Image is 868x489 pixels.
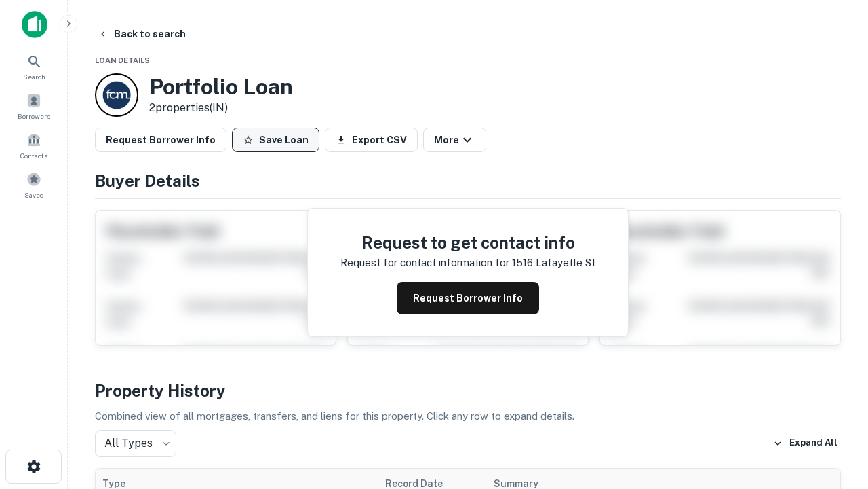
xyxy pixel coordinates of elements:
span: Contacts [20,150,47,161]
span: Loan Details [95,56,150,65]
iframe: Chat Widget [800,380,868,446]
a: Contacts [4,127,64,164]
button: Save Loan [232,128,319,152]
h3: Portfolio Loan [149,74,293,100]
a: Search [4,48,64,85]
button: Back to search [92,22,191,46]
button: More [423,128,486,152]
button: Expand All [770,433,841,454]
h4: Buyer Details [95,168,841,193]
button: Export CSV [325,128,418,152]
a: Saved [4,166,64,203]
span: Borrowers [18,111,50,122]
p: 1516 lafayette st [512,255,595,271]
img: capitalize-icon.png [22,11,47,38]
div: All Types [95,430,176,457]
h4: Request to get contact info [340,230,595,255]
span: Search [23,71,45,82]
h4: Property History [95,378,841,403]
p: 2 properties (IN) [149,100,293,116]
p: Combined view of all mortgages, transfers, and liens for this property. Click any row to expand d... [95,408,841,424]
p: Request for contact information for [340,255,509,271]
a: Borrowers [4,88,64,124]
span: Saved [24,189,44,200]
button: Request Borrower Info [95,128,226,152]
button: Request Borrower Info [397,282,539,314]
